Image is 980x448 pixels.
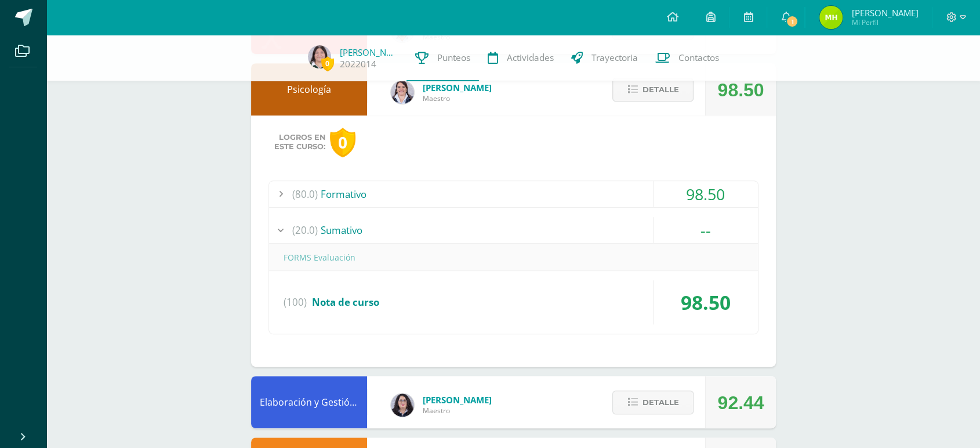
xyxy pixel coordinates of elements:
[423,93,492,103] span: Maestro
[612,78,694,102] button: Detalle
[406,35,479,81] a: Punteos
[269,217,758,243] div: Sumativo
[423,82,492,93] span: [PERSON_NAME]
[269,181,758,207] div: Formativo
[786,15,798,28] span: 1
[819,6,843,29] img: 8cfee9302e94c67f695fad48b611364c.png
[391,393,414,417] img: f270ddb0ea09d79bf84e45c6680ec463.png
[654,217,758,243] div: --
[251,376,367,428] div: Elaboración y Gestión de Proyectos
[479,35,562,81] a: Actividades
[269,244,758,270] div: FORMS Evaluación
[612,391,694,414] button: Detalle
[851,7,918,19] span: [PERSON_NAME]
[423,406,492,416] span: Maestro
[591,52,638,64] span: Trayectoria
[321,56,334,71] span: 0
[647,35,728,81] a: Contactos
[292,181,318,207] span: (80.0)
[654,181,758,207] div: 98.50
[654,280,758,324] div: 98.50
[251,63,367,115] div: Psicología
[437,52,470,64] span: Punteos
[340,46,398,58] a: [PERSON_NAME]
[340,58,376,70] a: 2022014
[562,35,647,81] a: Trayectoria
[717,377,764,429] div: 92.44
[274,133,325,151] span: Logros en este curso:
[423,394,492,406] span: [PERSON_NAME]
[284,280,307,324] span: (100)
[330,128,355,157] div: 0
[717,64,764,116] div: 98.50
[507,52,554,64] span: Actividades
[308,45,331,68] img: eddf89ebadc6679d483ac819ce68e6c4.png
[851,17,918,27] span: Mi Perfil
[312,295,379,309] span: Nota de curso
[292,217,318,243] span: (20.0)
[391,81,414,104] img: 4f58a82ddeaaa01b48eeba18ee71a186.png
[642,79,678,100] span: Detalle
[678,52,719,64] span: Contactos
[642,392,678,413] span: Detalle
